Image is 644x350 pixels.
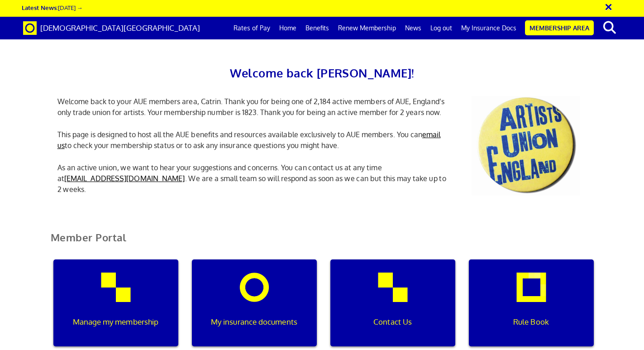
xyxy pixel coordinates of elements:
[334,17,401,39] a: Renew Membership
[51,162,458,195] p: As an active union, we want to hear your suggestions and concerns. You can contact us at any time...
[51,63,594,82] h2: Welcome back [PERSON_NAME]!
[596,18,623,37] button: search
[198,316,310,328] p: My insurance documents
[426,17,457,39] a: Log out
[16,17,207,39] a: Brand [DEMOGRAPHIC_DATA][GEOGRAPHIC_DATA]
[275,17,301,39] a: Home
[57,130,441,150] a: email us
[40,23,200,33] span: [DEMOGRAPHIC_DATA][GEOGRAPHIC_DATA]
[229,17,275,39] a: Rates of Pay
[401,17,426,39] a: News
[51,129,458,151] p: This page is designed to host all the AUE benefits and resources available exclusively to AUE mem...
[22,4,83,11] a: Latest News:[DATE] →
[336,316,448,328] p: Contact Us
[475,316,587,328] p: Rule Book
[22,4,58,11] strong: Latest News:
[525,20,594,35] a: Membership Area
[301,17,334,39] a: Benefits
[44,232,601,254] h2: Member Portal
[51,96,458,118] p: Welcome back to your AUE members area, Catrin. Thank you for being one of 2,184 active members of...
[457,17,521,39] a: My Insurance Docs
[64,174,185,183] a: [EMAIL_ADDRESS][DOMAIN_NAME]
[59,316,172,328] p: Manage my membership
